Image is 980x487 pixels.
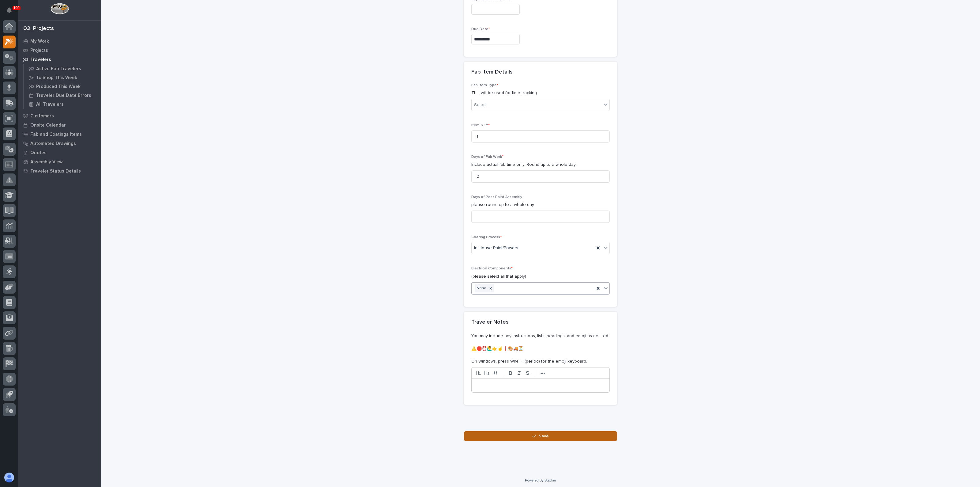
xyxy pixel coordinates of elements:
[30,39,49,44] p: My Work
[541,371,545,376] strong: •••
[51,3,69,14] img: Workspace Logo
[471,235,502,239] span: Coating Process
[18,130,101,139] a: Fab and Coatings Items
[30,159,62,165] p: Assembly View
[18,139,101,148] a: Automated Drawings
[471,267,513,270] span: Electrical Components
[36,66,81,72] p: Active Fab Travelers
[471,155,503,159] span: Days of Fab Work
[24,91,101,100] a: Traveler Due Date Errors
[24,73,101,82] a: To Shop This Week
[471,202,610,208] p: please round up to a whole day
[30,123,66,128] p: Onsite Calendar
[24,64,101,73] a: Active Fab Travelers
[18,46,101,55] a: Projects
[474,245,519,251] span: In-House Paint/Powder
[18,120,101,130] a: Onsite Calendar
[36,75,77,81] p: To Shop This Week
[30,48,48,53] p: Projects
[538,369,547,377] button: •••
[474,102,489,108] div: Select...
[36,93,91,98] p: Traveler Due Date Errors
[471,319,509,326] h2: Traveler Notes
[30,132,82,137] p: Fab and Coatings Items
[471,69,513,76] h2: Fab Item Details
[30,150,47,156] p: Quotes
[539,433,549,439] span: Save
[525,478,556,482] a: Powered By Stacker
[475,284,487,292] div: None
[18,166,101,176] a: Traveler Status Details
[471,124,490,127] span: Item QTY
[36,102,64,107] p: All Travelers
[36,84,81,89] p: Produced This Week
[30,141,76,146] p: Automated Drawings
[18,157,101,166] a: Assembly View
[30,113,54,119] p: Customers
[471,273,610,280] p: (please select all that apply)
[18,36,101,46] a: My Work
[471,27,490,31] span: Due Date
[30,57,51,63] p: Travelers
[3,471,16,484] button: users-avatar
[24,100,101,108] a: All Travelers
[30,169,81,174] p: Traveler Status Details
[3,4,16,17] button: Notifications
[471,333,610,365] p: You may include any instructions, lists, headings, and emoji as desired. ⚠️🛑⏰🙋‍♂️👉☝️❗🎨🚚⏳ On Windo...
[8,7,16,17] div: Notifications100
[24,82,101,91] a: Produced This Week
[18,148,101,157] a: Quotes
[464,431,617,441] button: Save
[471,195,522,199] span: Days of Post-Paint Assembly
[471,162,610,168] p: Include actual fab time only. Round up to a whole day.
[18,111,101,120] a: Customers
[471,90,610,96] p: This will be used for time tracking
[23,25,54,32] div: 02. Projects
[13,6,20,10] p: 100
[18,55,101,64] a: Travelers
[471,83,498,87] span: Fab Item Type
